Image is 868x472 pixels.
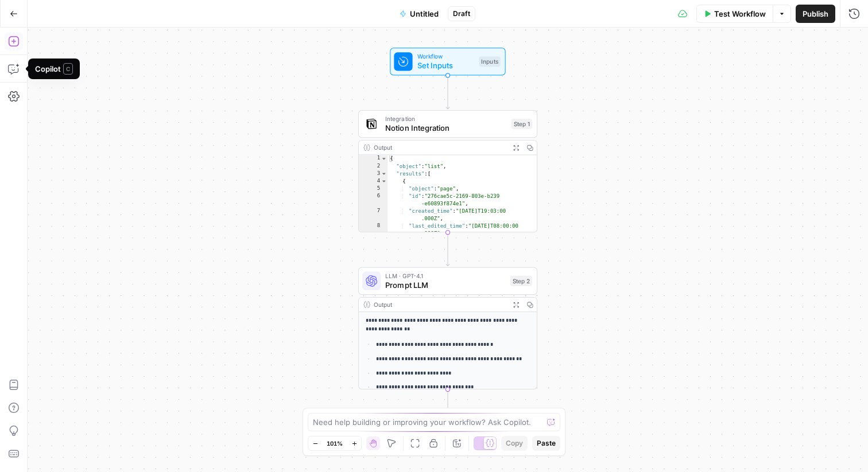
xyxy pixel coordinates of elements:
[446,389,449,423] g: Edge from step_2 to end
[381,170,387,178] span: Toggle code folding, rows 3 through 178
[385,114,506,123] span: Integration
[381,178,387,185] span: Toggle code folding, rows 4 through 177
[446,232,449,266] g: Edge from step_1 to step_2
[537,438,556,448] span: Paste
[393,5,445,23] button: Untitled
[510,276,532,286] div: Step 2
[358,48,537,75] div: WorkflowSet InputsInputs
[532,436,560,451] button: Paste
[446,76,449,109] g: Edge from start to step_1
[385,122,506,134] span: Notion Integration
[696,5,773,23] button: Test Workflow
[366,118,377,130] img: Notion_app_logo.png
[359,193,387,208] div: 6
[385,271,505,280] span: LLM · GPT-4.1
[714,8,766,19] span: Test Workflow
[501,436,528,451] button: Copy
[359,178,387,185] div: 4
[359,223,387,237] div: 8
[479,56,500,67] div: Inputs
[385,279,505,291] span: Prompt LLM
[359,208,387,223] div: 7
[417,52,475,61] span: Workflow
[359,163,387,170] div: 2
[374,300,505,309] div: Output
[359,185,387,193] div: 5
[374,143,505,152] div: Output
[803,8,828,19] span: Publish
[358,110,537,232] div: IntegrationNotion IntegrationStep 1Output{ "object":"list", "results":[ { "object":"page", "id":"...
[511,119,532,129] div: Step 1
[359,155,387,162] div: 1
[410,8,439,19] span: Untitled
[359,170,387,178] div: 3
[453,9,470,19] span: Draft
[796,5,835,23] button: Publish
[327,439,343,448] span: 101%
[506,438,523,448] span: Copy
[417,60,475,71] span: Set Inputs
[381,155,387,162] span: Toggle code folding, rows 1 through 184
